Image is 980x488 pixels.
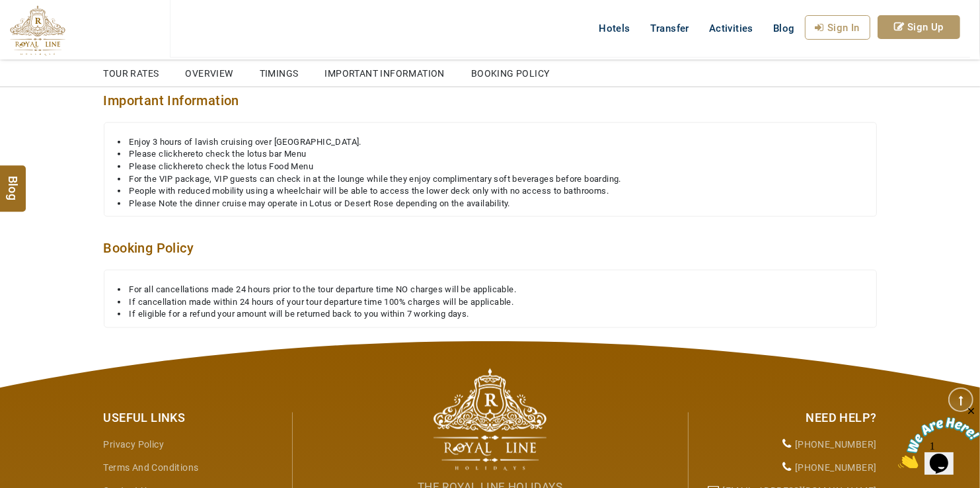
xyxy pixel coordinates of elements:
div: Useful Links [104,409,282,427]
div: Need Help? [698,409,877,427]
a: Terms and Conditions [104,462,199,473]
span: 1 [5,5,11,17]
a: Blog [763,15,805,42]
a: here [178,149,196,159]
h2: booking policy [104,240,877,257]
a: Activities [699,15,763,42]
a: here [178,161,196,171]
span: Blog [773,22,795,34]
li: [PHONE_NUMBER] [698,433,877,456]
li: Please click to check the lotus bar Menu [118,148,863,161]
img: The Royal Line Holidays [433,368,547,471]
a: Transfer [640,15,699,42]
li: If cancellation made within 24 hours of your tour departure time 100% charges will be applicable. [118,296,863,309]
a: Hotels [589,15,640,42]
a: Privacy Policy [104,439,165,450]
a: Sign Up [878,15,960,39]
li: [PHONE_NUMBER] [698,456,877,479]
li: Enjoy 3 hours of lavish cruising over [GEOGRAPHIC_DATA]. [118,136,863,149]
li: People with reduced mobility using a wheelchair will be able to access the lower deck only with n... [118,185,863,198]
a: Sign In [805,15,870,40]
span: Blog [5,175,22,186]
h2: Important Information [104,93,877,109]
iframe: chat widget [898,405,980,468]
li: For all cancellations made 24 hours prior to the tour departure time NO charges will be applicable. [118,284,863,296]
li: For the VIP package, VIP guests can check in at the lounge while they enjoy complimentary soft be... [118,173,863,186]
span: Please Note t [130,198,183,208]
li: Please click to check the lotus Food Menu [118,161,863,173]
img: The Royal Line Holidays [10,5,65,56]
span: he dinner cruise may operate in Lotus or Desert Rose depending on the availability. [183,198,510,208]
li: If eligible for a refund your amount will be returned back to you within 7 working days. [118,308,863,321]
